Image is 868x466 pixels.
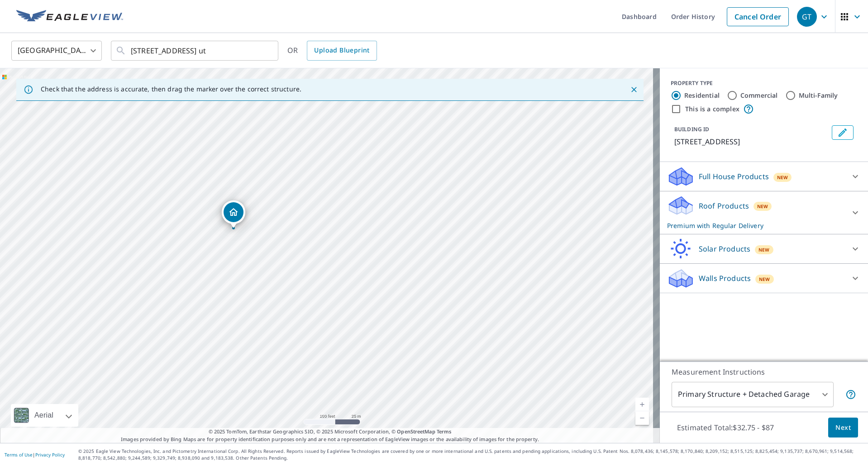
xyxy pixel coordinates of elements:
a: Terms [437,428,452,435]
a: Current Level 18, Zoom Out [635,411,649,425]
button: Next [828,418,858,438]
span: New [758,246,770,253]
p: Roof Products [699,200,749,211]
img: EV Logo [16,10,123,24]
div: Primary Structure + Detached Garage [672,382,834,407]
p: Solar Products [699,243,750,254]
div: Aerial [32,404,56,427]
span: New [759,276,770,283]
label: Commercial [740,91,778,100]
span: Next [835,422,851,433]
p: Walls Products [699,273,751,284]
div: Walls ProductsNew [667,267,861,289]
p: Estimated Total: $32.75 - $87 [670,418,781,437]
p: BUILDING ID [674,125,709,133]
p: Premium with Regular Delivery [667,221,844,230]
div: Aerial [11,404,78,427]
a: Privacy Policy [35,452,65,458]
span: New [757,203,768,210]
div: Full House ProductsNew [667,166,861,187]
span: Upload Blueprint [314,45,369,56]
input: Search by address or latitude-longitude [131,38,260,63]
p: © 2025 Eagle View Technologies, Inc. and Pictometry International Corp. All Rights Reserved. Repo... [78,448,863,461]
a: OpenStreetMap [397,428,435,435]
div: Dropped pin, building 1, Residential property, 5488 N Pinecone Rd Midway, UT 84049 [222,200,245,228]
label: Residential [684,91,720,100]
a: Cancel Order [727,7,789,26]
span: © 2025 TomTom, Earthstar Geographics SIO, © 2025 Microsoft Corporation, © [209,428,452,436]
div: Roof ProductsNewPremium with Regular Delivery [667,195,861,230]
p: Check that the address is accurate, then drag the marker over the correct structure. [41,85,301,93]
div: [GEOGRAPHIC_DATA] [11,38,102,63]
p: | [5,452,65,457]
div: OR [287,41,377,61]
a: Upload Blueprint [307,41,377,61]
span: New [777,174,788,181]
span: Your report will include the primary structure and a detached garage if one exists. [845,389,856,400]
label: Multi-Family [799,91,838,100]
p: [STREET_ADDRESS] [674,136,828,147]
div: Solar ProductsNew [667,238,861,260]
div: GT [797,7,817,27]
button: Close [628,84,640,95]
p: Measurement Instructions [672,366,856,377]
p: Full House Products [699,171,769,182]
button: Edit building 1 [832,125,854,140]
a: Terms of Use [5,452,33,458]
label: This is a complex [685,105,739,114]
div: PROPERTY TYPE [671,79,857,87]
a: Current Level 18, Zoom In [635,398,649,411]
